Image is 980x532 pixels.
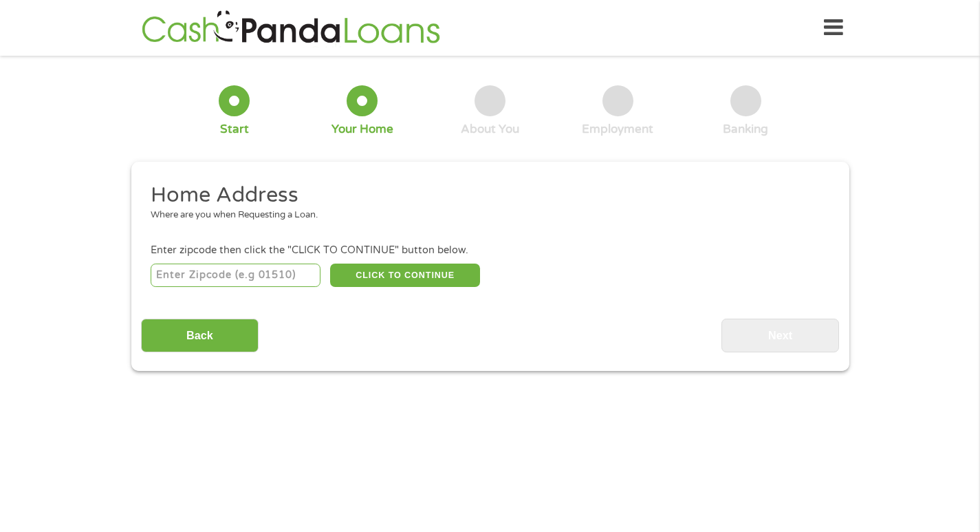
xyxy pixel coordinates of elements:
[141,319,259,352] input: Back
[723,122,768,137] div: Banking
[582,122,653,137] div: Employment
[330,264,480,287] button: CLICK TO CONTINUE
[138,8,444,47] img: GetLoanNow Logo
[151,264,320,287] input: Enter Zipcode (e.g 01510)
[331,122,393,137] div: Your Home
[151,243,829,258] div: Enter zipcode then click the "CLICK TO CONTINUE" button below.
[151,182,819,209] h2: Home Address
[721,319,839,352] input: Next
[461,122,519,137] div: About You
[220,122,249,137] div: Start
[151,209,819,222] div: Where are you when Requesting a Loan.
